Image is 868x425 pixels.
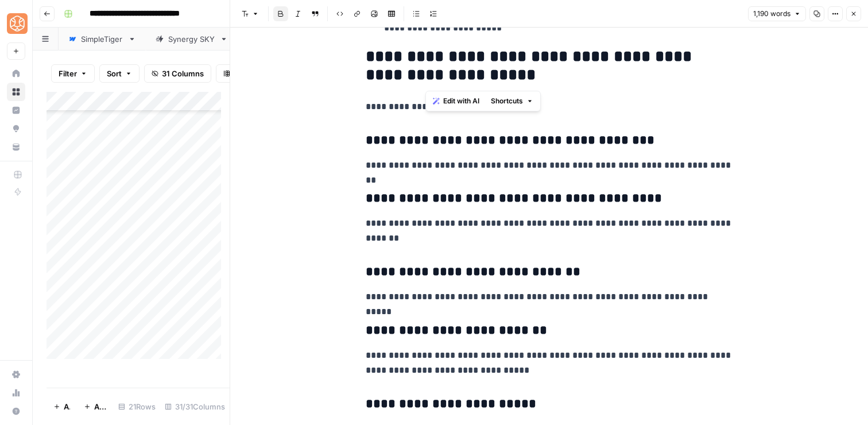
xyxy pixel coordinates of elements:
a: Home [7,64,25,83]
a: Settings [7,365,25,384]
a: SimpleTiger [59,28,146,51]
a: Opportunities [7,119,25,138]
button: Sort [99,64,139,83]
span: Edit with AI [443,96,479,106]
button: Edit with AI [428,94,484,109]
div: 21 Rows [114,397,160,416]
button: Help + Support [7,402,25,420]
button: 31 Columns [144,64,211,83]
a: Your Data [7,138,25,156]
span: 31 Columns [162,68,204,79]
button: Filter [51,64,95,83]
div: SimpleTiger [81,33,123,45]
a: Insights [7,101,25,119]
span: Add Row [64,401,70,412]
button: 1,190 words [748,6,806,21]
a: Usage [7,384,25,402]
img: SimpleTiger Logo [7,13,28,34]
div: 31/31 Columns [160,397,230,416]
span: Filter [59,68,77,79]
button: Workspace: SimpleTiger [7,9,25,38]
button: Add 10 Rows [77,397,114,416]
button: Add Row [46,397,77,416]
button: Shortcuts [486,94,538,109]
span: Add 10 Rows [94,401,107,412]
div: Synergy SKY [168,33,215,45]
span: Sort [107,68,122,79]
a: Browse [7,83,25,101]
span: 1,190 words [753,9,790,19]
span: Shortcuts [491,96,523,106]
a: Synergy SKY [146,28,238,51]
